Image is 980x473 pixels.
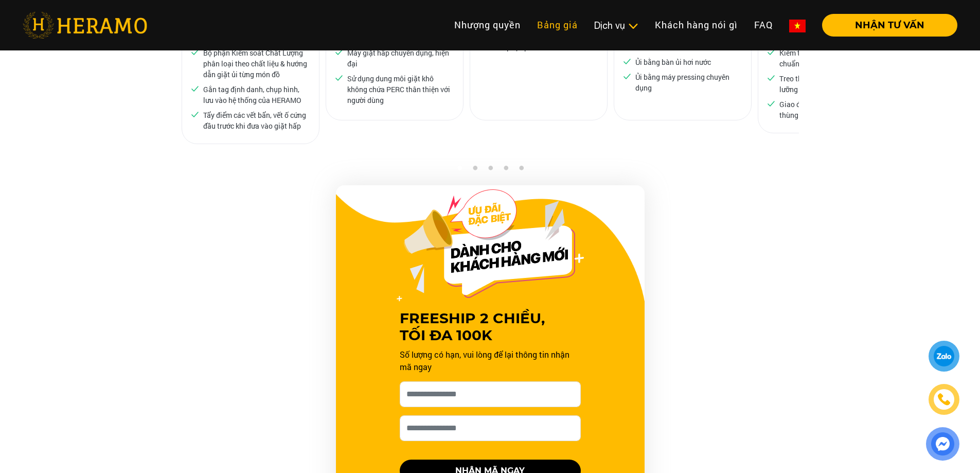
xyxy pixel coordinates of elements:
a: Bảng giá [529,14,586,36]
img: checked.svg [767,47,776,57]
div: Dịch vụ [594,19,638,32]
img: checked.svg [334,73,344,82]
img: checked.svg [767,73,776,82]
img: vn-flag.png [789,20,806,32]
a: NHẬN TƯ VẤN [814,21,957,30]
img: heramo-logo.png [23,12,147,39]
img: checked.svg [190,47,200,57]
img: checked.svg [190,84,200,93]
img: checked.svg [767,99,776,108]
p: Kiểm tra chất lượng xử lý đạt chuẩn [779,47,883,69]
p: Ủi bằng máy pressing chuyên dụng [635,72,739,93]
p: Tẩy điểm các vết bẩn, vết ố cứng đầu trước khi đưa vào giặt hấp [203,110,307,131]
a: Khách hàng nói gì [647,14,746,36]
button: 1 [454,165,465,176]
a: FAQ [746,14,781,36]
img: subToggleIcon [628,21,638,31]
a: phone-icon [930,386,958,413]
p: Bộ phận Kiểm soát Chất Lượng phân loại theo chất liệu & hướng dẫn giặt ủi từng món đồ [203,47,307,80]
p: Treo thẳng thớm, đóng gói kỹ lưỡng [779,73,883,95]
h3: FREESHIP 2 CHIỀU, TỐI ĐA 100K [400,310,581,344]
p: Sử dụng dung môi giặt khô không chứa PERC thân thiện với người dùng [347,73,451,106]
p: Gắn tag định danh, chụp hình, lưu vào hệ thống của HERAMO [203,84,307,106]
p: Ủi bằng bàn ủi hơi nước [635,57,711,67]
button: NHẬN TƯ VẤN [822,14,957,37]
img: checked.svg [190,110,200,119]
button: 3 [485,165,495,176]
img: Offer Header [397,189,584,302]
img: checked.svg [622,72,632,81]
button: 2 [470,165,480,176]
button: 5 [516,165,526,176]
p: Giao đến khách hàng bằng thùng chữ U để giữ phom đồ [779,99,883,120]
img: checked.svg [334,47,344,57]
a: Nhượng quyền [446,14,529,36]
p: Số lượng có hạn, vui lòng để lại thông tin nhận mã ngay [400,348,581,373]
button: 4 [501,165,511,176]
img: phone-icon [938,394,950,405]
img: checked.svg [622,57,632,66]
p: Máy giặt hấp chuyên dụng, hiện đại [347,47,451,69]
